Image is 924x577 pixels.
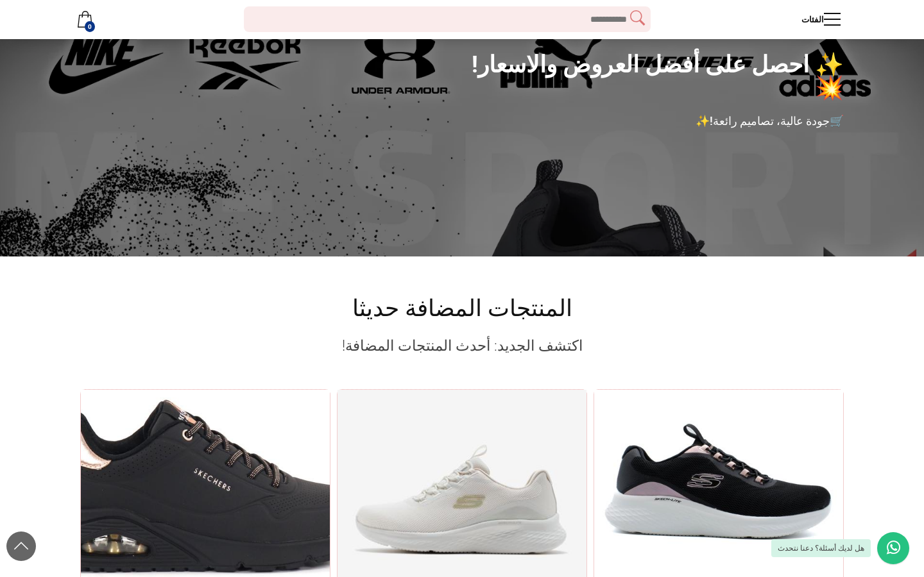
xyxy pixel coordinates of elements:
p: اكتشف الجديد: أحدث المنتجات المضافة! [80,335,844,358]
h3: ✨ احصل على أفضل العروض والاسعار! 💥 [470,53,844,99]
h2: المنتجات المضافة حديثا [80,295,844,322]
strong: جودة عالية، تصاميم رائعة! [710,114,830,128]
p: 🛒 ✨ [470,112,844,130]
div: هل لديك أسئلة؟ دعنا نتحدث [771,539,871,557]
strong: 0 [85,21,95,32]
